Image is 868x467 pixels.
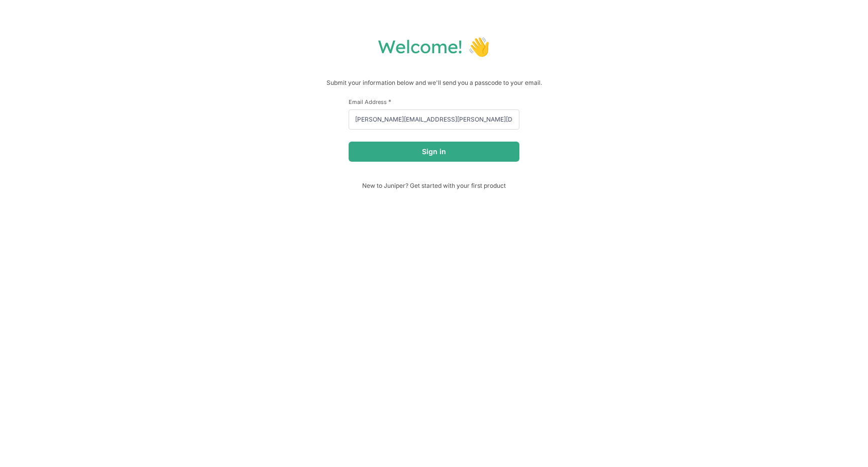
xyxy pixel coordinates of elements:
[10,35,858,58] h1: Welcome! 👋
[10,78,858,88] p: Submit your information below and we'll send you a passcode to your email.
[388,98,391,105] span: This field is required.
[349,182,519,189] span: New to Juniper? Get started with your first product
[349,98,519,105] label: Email Address
[349,109,519,130] input: email@example.com
[349,142,519,162] button: Sign in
